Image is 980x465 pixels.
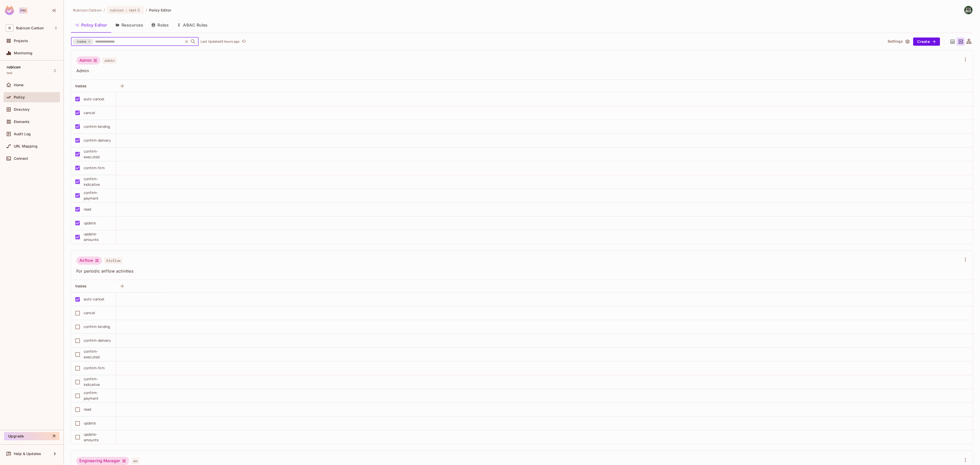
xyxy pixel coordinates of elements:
[242,39,246,44] span: refresh
[84,310,95,316] div: cancel
[84,149,112,160] div: confirm-executed
[149,8,171,13] span: Policy Editor
[14,39,28,43] span: Projects
[84,349,112,360] div: confirm-executed
[964,6,973,14] img: Keith Hudson
[19,7,28,14] div: Pro
[76,256,102,265] div: Airflow
[190,38,197,45] button: Open
[84,407,91,412] div: read
[6,24,14,32] span: R
[84,110,95,116] div: cancel
[7,65,21,69] span: rubicon
[146,8,147,13] li: /
[14,132,31,136] span: Audit Log
[14,107,30,112] span: Directory
[84,96,104,102] div: auto-cancel
[84,220,96,226] div: update
[126,8,127,12] span: :
[14,156,28,161] span: Connect
[73,8,102,13] span: the active workspace
[73,39,93,45] div: trades
[84,420,96,426] div: update
[183,38,190,45] button: Clear
[75,84,87,88] span: trades
[84,231,112,242] div: update-amounts
[7,71,13,75] span: test
[84,432,112,443] div: update-amounts
[84,124,110,129] div: confirm-binding
[84,324,110,329] div: confirm-binding
[75,284,87,288] span: trades
[913,38,940,46] button: Create
[14,51,33,55] span: Monitoring
[76,68,961,74] span: Admin
[84,138,111,143] div: confirm-delivery
[104,257,122,264] span: Airflow
[102,57,117,64] span: admin
[104,8,105,13] li: /
[76,56,100,65] div: Admin
[147,19,173,31] button: Roles
[131,458,139,464] span: em
[241,39,247,45] button: refresh
[76,457,129,465] div: Engineering Manager
[84,376,112,387] div: confirm-indicative
[84,206,91,212] div: read
[14,144,38,148] span: URL Mapping
[110,8,124,13] span: rubicon
[71,19,111,31] button: Policy Editor
[14,83,24,87] span: Home
[14,120,30,124] span: Elements
[76,268,961,274] span: For periodic airflow activities
[84,296,104,302] div: auto-cancel
[4,432,59,440] button: Upgrade
[201,40,240,44] p: Last Updated 3 hours ago
[240,39,247,45] span: Click to refresh data
[129,8,137,13] span: test
[14,95,25,99] span: Policy
[886,38,911,46] button: Settings
[84,190,112,201] div: confirm-payment
[74,39,89,44] span: trades
[84,338,111,343] div: confirm-delivery
[14,452,41,456] span: Help & Updates
[84,365,105,371] div: confirm-firm
[84,390,112,401] div: confirm-payment
[111,19,147,31] button: Resources
[84,176,112,187] div: confirm-indicative
[173,19,212,31] button: ABAC Rules
[84,165,105,171] div: confirm-firm
[5,6,14,15] img: SReyMgAAAABJRU5ErkJggg==
[16,26,44,30] span: Workspace: Rubicon Carbon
